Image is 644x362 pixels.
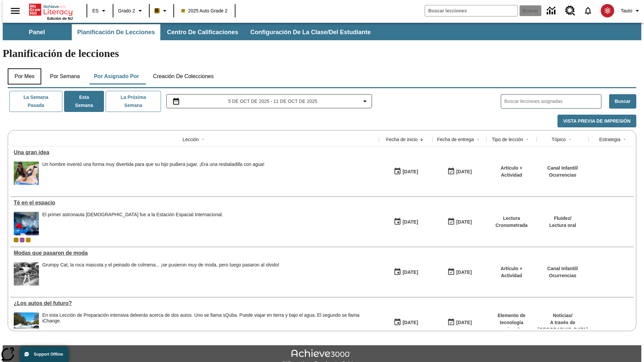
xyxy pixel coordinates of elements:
button: Creación de colecciones [148,68,219,84]
button: Vista previa de impresión [557,115,636,128]
div: [DATE] [456,168,472,176]
button: Sort [523,135,531,143]
img: Un astronauta, el primero del Reino Unido que viaja a la Estación Espacial Internacional, saluda ... [14,212,39,235]
button: Centro de calificaciones [162,24,244,40]
div: Modas que pasaron de moda [14,250,376,256]
span: Support Offline [34,352,63,357]
div: Tópico [551,136,566,143]
div: [DATE] [402,318,418,327]
button: 06/30/26: Último día en que podrá accederse la lección [445,266,474,279]
a: Centro de recursos, Se abrirá en una pestaña nueva. [561,2,579,20]
button: Sort [566,135,574,143]
span: 2025 Auto Grade 2 [181,7,228,14]
div: En esta Lección de Preparación intensiva de [42,312,376,324]
button: La próxima semana [106,91,161,112]
input: Buscar lecciones asignadas [504,97,601,106]
div: [DATE] [456,268,472,277]
button: Support Offline [20,347,68,362]
button: Seleccione el intervalo de fechas opción del menú [169,97,369,105]
p: Noticias / [538,312,588,319]
span: Clase actual [14,238,18,242]
img: foto en blanco y negro de una chica haciendo girar unos hula-hulas en la década de 1950 [14,262,39,286]
button: Planificación de lecciones [72,24,160,40]
button: Perfil/Configuración [618,5,644,17]
span: Panel [29,28,45,36]
button: Panel [3,24,70,40]
input: Buscar campo [425,5,518,16]
div: [DATE] [402,268,418,277]
button: La semana pasada [9,91,62,112]
button: Escoja un nuevo avatar [597,2,618,19]
button: Abrir el menú lateral [5,1,25,21]
div: Un hombre inventó una forma muy divertida para que su hijo pudiera jugar. ¡Era una resbaladilla c... [42,162,264,167]
button: Por asignado por [89,68,145,84]
a: Centro de información [543,2,561,20]
a: Té en el espacio, Lecciones [14,200,376,206]
p: Artículo + Actividad [490,165,533,179]
span: Centro de calificaciones [167,28,238,36]
a: Notificaciones [579,2,597,19]
div: [DATE] [456,218,472,226]
div: Fecha de inicio [386,136,418,143]
button: Lenguaje: ES, Selecciona un idioma [89,5,111,17]
div: Estrategia [599,136,620,143]
button: Sort [199,135,207,143]
div: En esta Lección de Preparación intensiva de leerás acerca de dos autos. Uno se llama sQuba. Puede... [42,312,376,336]
button: Sort [621,135,629,143]
a: Portada [29,3,73,16]
img: un niño sonríe mientras se desliza en una resbaladilla con agua [14,162,39,185]
div: [DATE] [456,318,472,327]
button: 10/12/25: Último día en que podrá accederse la lección [445,216,474,228]
button: Esta semana [64,91,104,112]
img: Un automóvil de alta tecnología flotando en el agua. [14,312,39,336]
span: Edición de NJ [47,16,73,20]
div: [DATE] [402,218,418,226]
p: Lectura Cronometrada [490,215,533,229]
button: Grado: Grado 2, Elige un grado [115,5,147,17]
span: 5 de oct de 2025 - 11 de oct de 2025 [228,98,317,105]
span: Tauto [621,7,632,14]
testabrev: leerás acerca de dos autos. Uno se llama sQuba. Puede viajar en tierra y bajo el agua. El segundo... [42,312,360,323]
a: Una gran idea, Lecciones [14,149,376,156]
div: Portada [29,2,73,20]
button: Boost El color de la clase es anaranjado claro. Cambiar el color de la clase. [152,5,171,17]
div: Grumpy Cat, la roca mascota y el peinado de colmena... ¡se pusieron muy de moda, pero luego pasar... [42,262,279,268]
p: A través de [GEOGRAPHIC_DATA] [538,319,588,333]
div: Una gran idea [14,149,376,156]
div: [DATE] [402,168,418,176]
a: Modas que pasaron de moda, Lecciones [14,250,376,256]
a: ¿Los autos del futuro? , Lecciones [14,300,376,306]
p: Fluidez / [549,215,576,222]
span: Planificación de lecciones [77,28,155,36]
button: Sort [474,135,482,143]
button: 07/01/25: Primer día en que estuvo disponible la lección [391,316,420,329]
p: Canal Infantil / [547,165,578,172]
button: Buscar [609,94,636,109]
button: 10/06/25: Primer día en que estuvo disponible la lección [391,216,420,228]
div: Té en el espacio [14,200,376,206]
div: New 2025 class [26,238,31,242]
div: Subbarra de navegación [3,24,377,40]
button: Por mes [8,68,41,84]
button: 08/01/26: Último día en que podrá accederse la lección [445,316,474,329]
button: 10/08/25: Último día en que podrá accederse la lección [445,165,474,178]
div: Grumpy Cat, la roca mascota y el peinado de colmena... ¡se pusieron muy de moda, pero luego pasar... [42,262,279,286]
div: Un hombre inventó una forma muy divertida para que su hijo pudiera jugar. ¡Era una resbaladilla c... [42,162,264,185]
h1: Planificación de lecciones [3,47,641,60]
span: ES [92,7,99,14]
span: Configuración de la clase/del estudiante [250,28,371,36]
div: OL 2025 Auto Grade 3 [20,238,24,242]
img: avatar image [601,4,614,17]
button: 10/08/25: Primer día en que estuvo disponible la lección [391,165,420,178]
div: El primer astronauta británico fue a la Estación Espacial Internacional. [42,212,223,235]
button: Configuración de la clase/del estudiante [245,24,376,40]
svg: Collapse Date Range Filter [361,97,369,105]
div: Fecha de entrega [437,136,474,143]
div: El primer astronauta [DEMOGRAPHIC_DATA] fue a la Estación Espacial Internacional. [42,212,223,218]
